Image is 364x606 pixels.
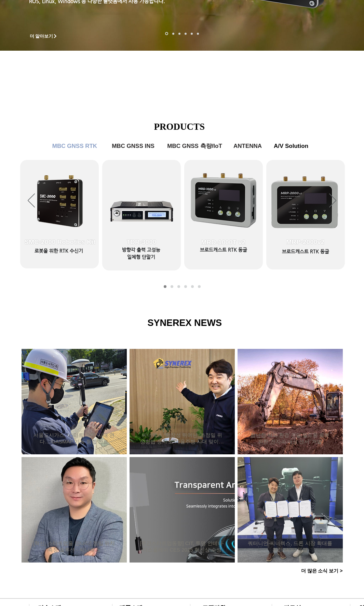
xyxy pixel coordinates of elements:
a: MBC GNSS INS [177,285,180,288]
a: MRD-1000T v2 [184,160,263,266]
a: 더 알아보기 [27,32,61,40]
a: MBC GNSS 측량/IoT [184,285,187,288]
button: 다음 [329,193,336,209]
a: 서울도시가스, ‘스마트 측량’ 시대 연다… GASMAP 기능 통합 완료 [32,432,117,445]
a: 로봇 [191,33,193,35]
span: MBC GNSS RTK [52,143,97,150]
a: 자율주행 [185,33,187,35]
button: 이전 [28,193,35,209]
a: MBC GNSS RTK [48,139,102,153]
span: PRODUCTS [154,122,205,132]
a: A/V Solution [198,285,201,288]
span: MBC GNSS 측량/IoT [167,142,222,150]
span: MBC GNSS INS [112,143,154,150]
nav: 슬라이드 [163,32,201,35]
a: ANTENNA [191,285,194,288]
a: MBC GNSS 측량/IoT [162,139,227,153]
span: 더 알아보기 [30,33,53,39]
a: [주간스타트업동향] CIT, 투명 안테나·디스플레이 CES 2025 혁신상 수상 外 [140,540,225,553]
a: 씨너렉스 “확장성 뛰어난 ‘초정밀 위성항법 장치’로 자율주행 시대 맞이할 것” [140,432,225,445]
iframe: Wix Chat [238,390,364,606]
div: 게시물 목록입니다. 열람할 게시물을 선택하세요. [22,349,343,563]
a: MBC GNSS INS [108,139,159,153]
span: TDR-3000 [126,238,157,246]
a: MRP-2000v2 [266,160,345,266]
a: TDR-3000 [102,160,181,266]
span: SYNEREX NEWS [148,318,222,328]
a: 드론 8 - SMC 2000 [172,33,174,35]
span: ANTENNA [233,143,262,150]
span: MRD-1000T v2 [201,239,246,246]
span: MRP-2000v2 [286,238,325,246]
span: SMC-2000 Robotics Kit [25,238,96,246]
a: 정밀농업 [197,33,199,35]
nav: 슬라이드 [162,285,203,288]
a: MBC GNSS RTK1 [164,285,166,288]
a: [혁신, 스타트업을 만나다] 정밀 위치측정 솔루션 - 씨너렉스 [32,540,117,553]
a: A/V Solution [269,139,313,153]
a: ANTENNA [231,139,265,153]
a: MBC GNSS RTK2 [171,285,173,288]
a: SMC-2000 Robotics Kit [21,160,99,266]
a: 측량 IoT [178,33,180,35]
span: A/V Solution [274,143,308,150]
a: 로봇- SMC 2000 [165,32,168,35]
